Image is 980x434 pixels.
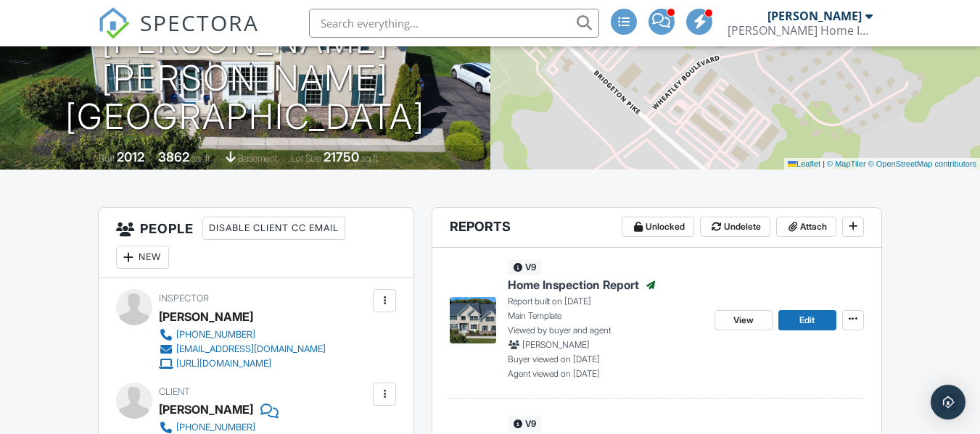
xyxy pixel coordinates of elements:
a: © MapTiler [827,159,866,168]
span: sq. ft. [192,153,212,164]
a: SPECTORA [98,20,259,50]
span: Built [99,153,115,164]
a: [URL][DOMAIN_NAME] [159,356,326,371]
div: New [116,246,169,269]
div: [EMAIL_ADDRESS][DOMAIN_NAME] [176,343,326,355]
div: [URL][DOMAIN_NAME] [176,358,271,370]
span: Client [159,386,190,397]
a: [EMAIL_ADDRESS][DOMAIN_NAME] [159,342,326,356]
h3: People [99,208,413,278]
a: Leaflet [788,159,820,168]
div: 3862 [158,149,189,164]
img: The Best Home Inspection Software - Spectora [98,7,130,39]
input: Search everything... [309,9,599,38]
span: | [823,159,825,168]
span: basement [238,153,277,164]
div: [PERSON_NAME] [159,398,253,420]
div: 2012 [117,149,144,164]
span: sq.ft. [361,153,379,164]
span: SPECTORA [140,7,259,38]
div: [PERSON_NAME] [767,9,862,23]
a: [PHONE_NUMBER] [159,327,326,342]
span: Inspector [159,293,209,304]
div: Disable Client CC Email [202,217,345,240]
div: Dobbins Home Inspection [728,23,873,38]
div: [PERSON_NAME] [159,306,253,327]
span: Lot Size [291,153,321,164]
div: 21750 [324,149,359,164]
div: [PHONE_NUMBER] [176,422,255,433]
a: © OpenStreetMap contributors [868,159,976,168]
div: Open Intercom Messenger [931,385,965,420]
div: [PHONE_NUMBER] [176,329,255,341]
